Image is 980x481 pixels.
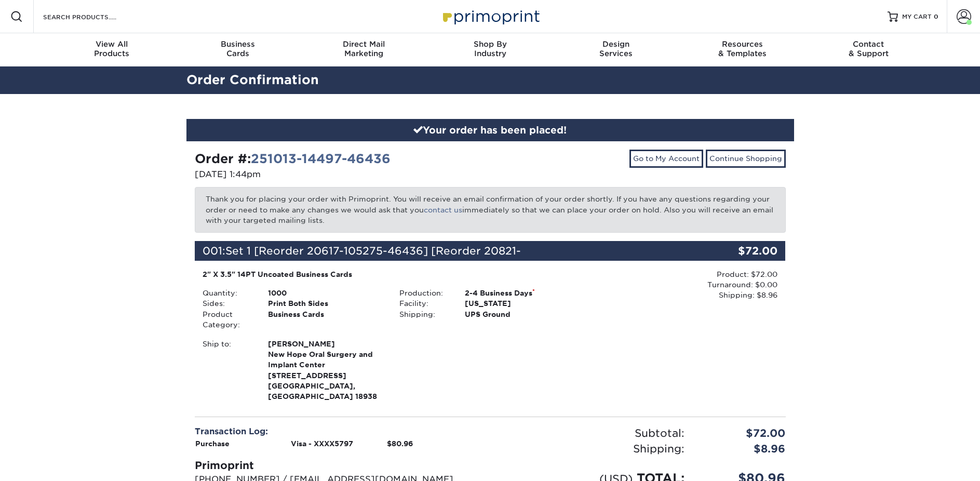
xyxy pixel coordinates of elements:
[706,150,786,167] a: Continue Shopping
[692,441,794,457] div: $8.96
[195,298,260,309] div: Sides:
[42,10,143,23] input: SEARCH PRODUCTS.....
[553,39,679,49] span: Design
[260,309,392,330] div: Business Cards
[195,288,260,298] div: Quantity:
[195,151,391,166] strong: Order #:
[392,309,457,319] div: Shipping:
[679,39,806,58] div: & Templates
[427,39,553,58] div: Industry
[174,39,301,58] div: Cards
[806,39,932,49] span: Contact
[438,5,542,28] img: Primoprint
[49,33,175,66] a: View AllProducts
[291,439,353,448] strong: Visa - XXXX5797
[806,33,932,66] a: Contact& Support
[49,39,175,58] div: Products
[260,298,392,309] div: Print Both Sides
[268,349,384,370] span: New Hope Oral Surgery and Implant Center
[195,187,786,232] p: Thank you for placing your order with Primoprint. You will receive an email confirmation of your ...
[679,33,806,66] a: Resources& Templates
[629,150,703,167] a: Go to My Account
[553,33,679,66] a: DesignServices
[260,288,392,298] div: 1000
[490,425,692,441] div: Subtotal:
[195,339,260,402] div: Ship to:
[427,39,553,49] span: Shop By
[424,206,462,214] a: contact us
[251,151,391,166] a: 251013-14497-46436
[392,288,457,298] div: Production:
[806,39,932,58] div: & Support
[457,309,588,319] div: UPS Ground
[301,33,427,66] a: Direct MailMarketing
[174,33,301,66] a: BusinessCards
[553,39,679,58] div: Services
[902,12,932,21] span: MY CART
[203,269,581,279] div: 2" X 3.5" 14PT Uncoated Business Cards
[195,425,482,438] div: Transaction Log:
[301,39,427,58] div: Marketing
[490,441,692,457] div: Shipping:
[457,288,588,298] div: 2-4 Business Days
[392,298,457,309] div: Facility:
[268,370,384,381] span: [STREET_ADDRESS]
[195,458,482,473] div: Primoprint
[268,339,384,401] strong: [GEOGRAPHIC_DATA], [GEOGRAPHIC_DATA] 18938
[457,298,588,309] div: [US_STATE]
[195,168,482,181] p: [DATE] 1:44pm
[427,33,553,66] a: Shop ByIndustry
[692,425,794,441] div: $72.00
[387,439,413,448] strong: $80.96
[588,269,777,301] div: Product: $72.00 Turnaround: $0.00 Shipping: $8.96
[49,39,175,49] span: View All
[179,71,802,90] h2: Order Confirmation
[195,439,230,448] strong: Purchase
[268,339,384,349] span: [PERSON_NAME]
[195,309,260,330] div: Product Category:
[186,119,794,142] div: Your order has been placed!
[934,13,938,20] span: 0
[174,39,301,49] span: Business
[225,245,521,257] span: Set 1 [Reorder 20617-105275-46436] [Reorder 20821-
[687,241,786,261] div: $72.00
[679,39,806,49] span: Resources
[195,241,687,261] div: 001:
[301,39,427,49] span: Direct Mail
